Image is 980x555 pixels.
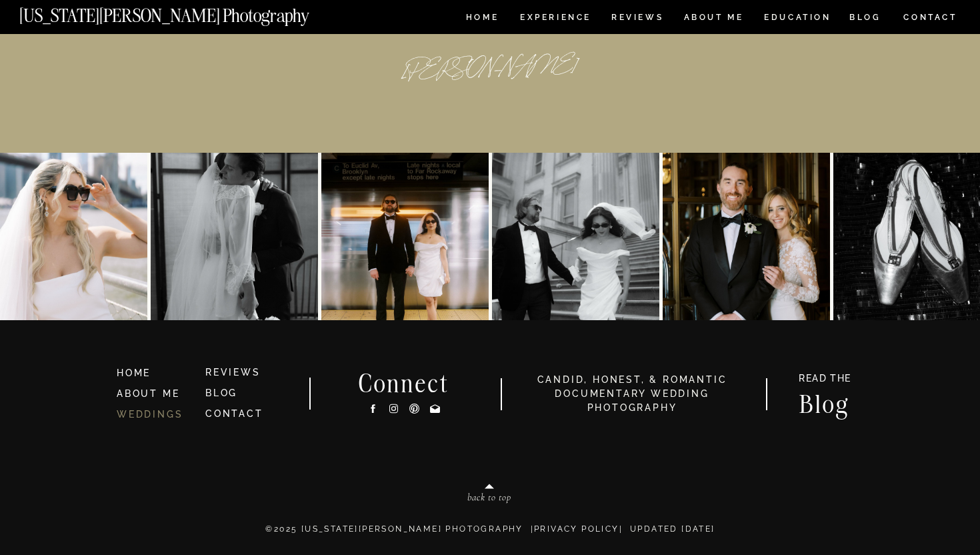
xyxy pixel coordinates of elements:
[117,409,183,420] a: WEDDINGS
[19,7,354,18] a: [US_STATE][PERSON_NAME] Photography
[683,13,744,25] a: ABOUT ME
[520,13,590,25] a: Experience
[611,13,661,25] a: REVIEWS
[534,524,619,534] a: Privacy Policy
[520,373,744,415] h3: candid, honest, & romantic Documentary Wedding photography
[492,153,659,320] img: Kat & Jett, NYC style
[663,153,830,320] img: A&R at The Beekman
[463,13,501,25] a: HOME
[205,408,263,419] a: CONTACT
[352,54,628,91] p: [PERSON_NAME]
[327,5,653,40] p: The aim of art is not to represent the outward appearance of things, but their inward significance.
[341,372,467,393] h2: Connect
[151,153,318,320] img: Anna & Felipe — embracing the moment, and the magic follows.
[849,13,881,25] a: BLOG
[763,13,833,25] a: EDUCATION
[411,492,568,507] a: back to top
[117,366,194,381] a: HOME
[321,153,489,320] img: K&J
[117,388,179,399] a: ABOUT ME
[786,392,863,413] a: Blog
[205,367,261,378] a: REVIEWS
[903,10,958,25] a: CONTACT
[90,523,891,550] p: ©2025 [US_STATE][PERSON_NAME] PHOTOGRAPHY | | Updated [DATE]
[205,388,237,398] a: BLOG
[792,374,858,388] a: READ THE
